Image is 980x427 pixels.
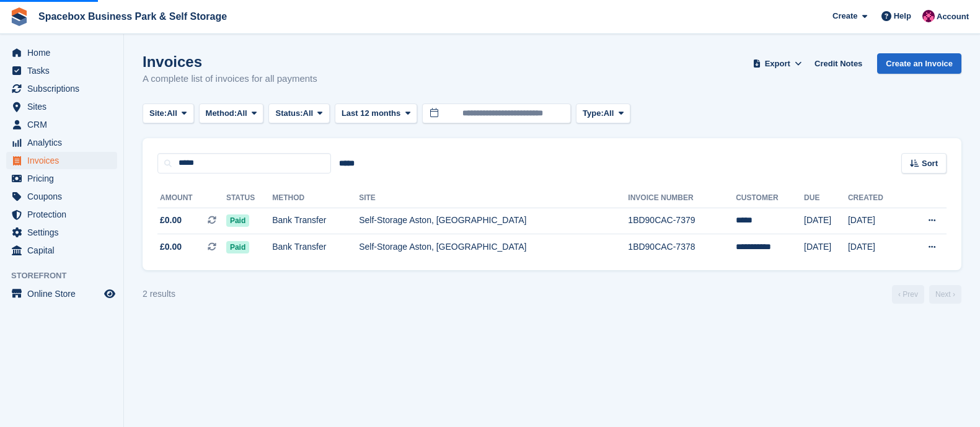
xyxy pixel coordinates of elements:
[149,107,167,120] span: Site:
[894,10,911,22] span: Help
[167,107,177,120] span: All
[27,206,102,223] span: Protection
[6,224,117,241] a: menu
[27,242,102,259] span: Capital
[6,170,117,187] a: menu
[810,53,867,74] a: Credit Notes
[102,286,117,301] a: Preview store
[6,188,117,205] a: menu
[27,224,102,241] span: Settings
[226,188,272,208] th: Status
[628,208,736,234] td: 1BD90CAC-7379
[6,80,117,97] a: menu
[604,107,614,120] span: All
[359,208,628,234] td: Self-Storage Aston, [GEOGRAPHIC_DATA]
[143,103,194,124] button: Site: All
[736,188,804,208] th: Customer
[275,107,302,120] span: Status:
[335,103,417,124] button: Last 12 months
[27,152,102,169] span: Invoices
[226,241,249,253] span: Paid
[6,62,117,79] a: menu
[628,188,736,208] th: Invoice Number
[27,44,102,61] span: Home
[937,11,969,23] span: Account
[342,107,400,120] span: Last 12 months
[143,53,317,70] h1: Invoices
[832,10,857,22] span: Create
[237,107,247,120] span: All
[929,285,961,304] a: Next
[576,103,630,124] button: Type: All
[268,103,329,124] button: Status: All
[143,72,317,86] p: A complete list of invoices for all payments
[272,188,359,208] th: Method
[303,107,314,120] span: All
[804,188,848,208] th: Due
[6,134,117,151] a: menu
[848,234,905,260] td: [DATE]
[359,188,628,208] th: Site
[6,44,117,61] a: menu
[804,208,848,234] td: [DATE]
[877,53,961,74] a: Create an Invoice
[27,170,102,187] span: Pricing
[226,214,249,227] span: Paid
[892,285,924,304] a: Previous
[6,152,117,169] a: menu
[804,234,848,260] td: [DATE]
[27,98,102,115] span: Sites
[628,234,736,260] td: 1BD90CAC-7378
[750,53,805,74] button: Export
[765,58,790,70] span: Export
[6,242,117,259] a: menu
[10,7,29,26] img: stora-icon-8386f47178a22dfd0bd8f6a31ec36ba5ce8667c1dd55bd0f319d3a0aa187defe.svg
[272,208,359,234] td: Bank Transfer
[157,188,226,208] th: Amount
[6,206,117,223] a: menu
[27,62,102,79] span: Tasks
[160,240,182,253] span: £0.00
[27,188,102,205] span: Coupons
[33,6,232,27] a: Spacebox Business Park & Self Storage
[27,134,102,151] span: Analytics
[27,80,102,97] span: Subscriptions
[27,116,102,133] span: CRM
[848,188,905,208] th: Created
[199,103,264,124] button: Method: All
[160,214,182,227] span: £0.00
[6,98,117,115] a: menu
[6,285,117,302] a: menu
[583,107,604,120] span: Type:
[922,10,935,22] img: Avishka Chauhan
[848,208,905,234] td: [DATE]
[890,285,964,304] nav: Page
[206,107,237,120] span: Method:
[27,285,102,302] span: Online Store
[6,116,117,133] a: menu
[272,234,359,260] td: Bank Transfer
[143,288,175,301] div: 2 results
[11,270,123,282] span: Storefront
[922,157,938,170] span: Sort
[359,234,628,260] td: Self-Storage Aston, [GEOGRAPHIC_DATA]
